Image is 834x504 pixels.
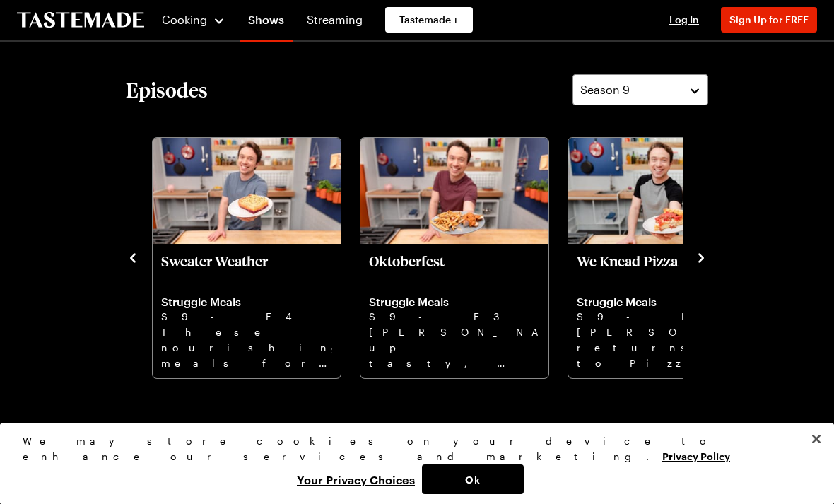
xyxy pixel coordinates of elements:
button: Sign Up for FREE [721,7,817,33]
div: Privacy [23,433,799,494]
button: Close [801,423,832,455]
div: 11 / 12 [567,134,775,380]
span: Season 9 [580,81,630,98]
a: Shows [240,3,293,42]
p: S9 - E4 [161,309,332,324]
button: Ok [422,464,524,494]
p: Struggle Meals [161,295,332,309]
span: Log In [669,13,699,25]
div: Oktoberfest [360,138,548,378]
p: S9 - E3 [369,309,540,324]
a: We Knead Pizza [577,252,748,370]
div: We Knead Pizza [568,138,756,378]
p: [PERSON_NAME] returns to Pizza Week with three homemade pizza styles that deliver on flavor and p... [577,324,748,370]
span: Sign Up for FREE [729,13,809,25]
a: To Tastemade Home Page [17,12,144,28]
div: 10 / 12 [359,134,567,380]
div: Sweater Weather [153,138,341,378]
div: 9 / 12 [151,134,359,380]
img: Oktoberfest [360,138,548,244]
button: Your Privacy Choices [290,464,422,494]
span: Tastemade + [399,13,459,27]
a: Oktoberfest [369,252,540,370]
p: These nourishing meals for chilly fall days will not only warm your belly but also your heart. [161,324,332,370]
button: Season 9 [572,74,708,105]
p: Sweater Weather [161,252,332,286]
button: Cooking [161,3,225,37]
a: More information about your privacy, opens in a new tab [662,449,730,462]
a: Sweater Weather [161,252,332,370]
button: navigate to next item [694,248,708,265]
a: Tastemade + [385,7,473,33]
p: We Knead Pizza [577,252,748,286]
img: We Knead Pizza [568,138,756,244]
p: S9 - E2 [577,309,748,324]
p: Struggle Meals [577,295,748,309]
button: Log In [656,13,712,27]
button: navigate to previous item [126,248,140,265]
div: We may store cookies on your device to enhance our services and marketing. [23,433,799,464]
p: Oktoberfest [369,252,540,286]
h2: Episodes [126,77,208,102]
p: Struggle Meals [369,295,540,309]
span: Cooking [162,13,207,26]
img: Sweater Weather [153,138,341,244]
p: [PERSON_NAME] up tasty, German-inspired pub food to celebrate the fall season in style. [369,324,540,370]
